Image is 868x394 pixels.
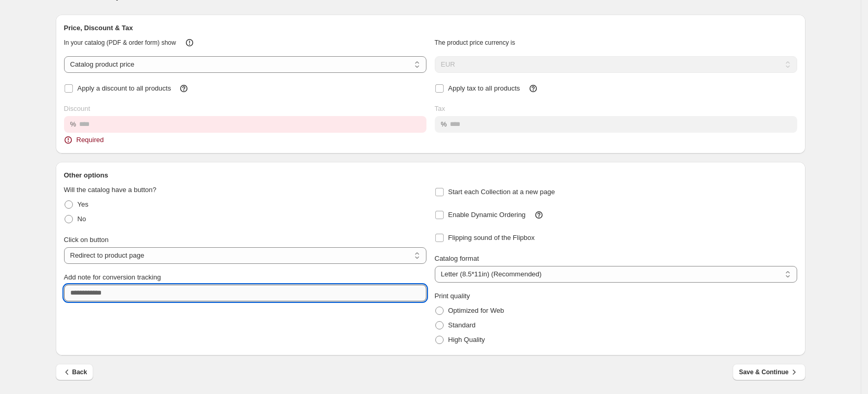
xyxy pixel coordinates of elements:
[64,186,157,194] span: Will the catalog have a button?
[64,273,161,281] span: Add note for conversion tracking
[733,364,805,380] button: Save & Continue
[78,200,89,208] span: Yes
[64,105,91,112] span: Discount
[435,105,445,112] span: Tax
[64,23,797,33] h2: Price, Discount & Tax
[64,236,109,244] span: Click on button
[70,120,77,128] span: %
[62,367,87,377] span: Back
[435,39,515,46] span: The product price currency is
[448,84,520,92] span: Apply tax to all products
[435,255,479,262] span: Catalog format
[448,188,555,196] span: Start each Collection at a new page
[739,367,799,377] span: Save & Continue
[448,321,476,329] span: Standard
[448,211,526,219] span: Enable Dynamic Ordering
[64,39,176,46] span: In your catalog (PDF & order form) show
[435,292,470,300] span: Print quality
[78,84,171,92] span: Apply a discount to all products
[448,234,535,242] span: Flipping sound of the Flipbox
[64,170,797,181] h2: Other options
[78,215,86,223] span: No
[77,135,104,145] span: Required
[56,364,94,380] button: Back
[441,120,447,128] span: %
[448,336,485,344] span: High Quality
[448,307,504,314] span: Optimized for Web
